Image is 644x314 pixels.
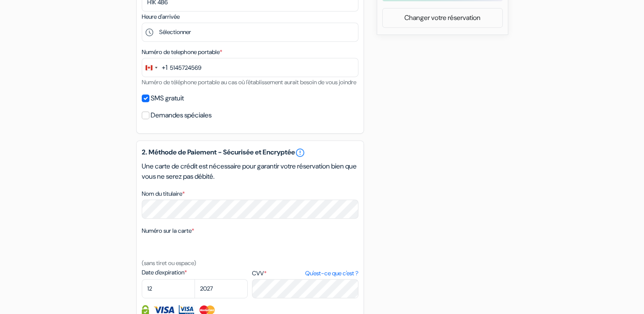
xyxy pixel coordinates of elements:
small: (sans tiret ou espace) [142,259,196,267]
label: Numéro sur la carte [142,226,194,235]
a: Changer votre réservation [383,10,502,26]
a: Qu'est-ce que c'est ? [305,269,358,278]
label: Numéro de telephone portable [142,48,222,57]
label: Nom du titulaire [142,189,185,198]
label: SMS gratuit [151,92,184,104]
h5: 2. Méthode de Paiement - Sécurisée et Encryptée [142,148,358,158]
label: CVV [252,269,358,278]
div: +1 [162,63,167,73]
p: Une carte de crédit est nécessaire pour garantir votre réservation bien que vous ne serez pas déb... [142,161,358,182]
label: Heure d'arrivée [142,12,180,21]
label: Date d'expiration [142,268,248,277]
small: Numéro de téléphone portable au cas où l'établissement aurait besoin de vous joindre [142,78,356,86]
button: Change country, selected Canada (+1) [142,58,167,77]
a: error_outline [295,148,305,158]
label: Demandes spéciales [151,109,212,121]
